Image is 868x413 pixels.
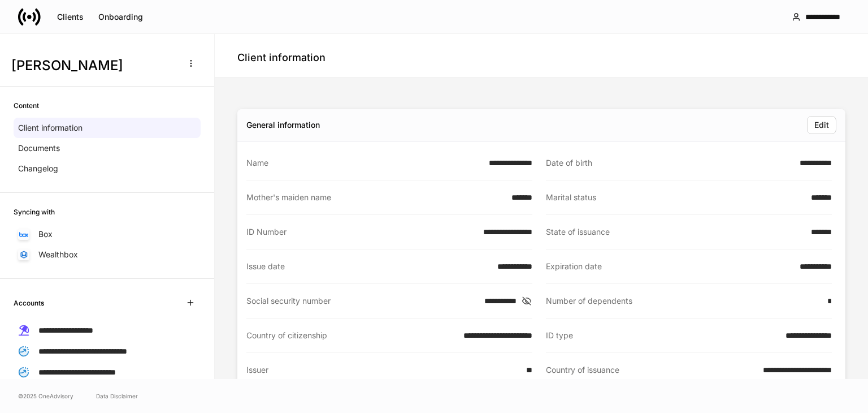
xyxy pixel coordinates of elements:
[14,298,44,308] h6: Accounts
[246,226,476,238] div: ID Number
[246,157,482,169] div: Name
[237,51,325,64] h4: Client information
[546,364,756,376] div: Country of issuance
[38,249,78,260] p: Wealthbox
[246,119,320,131] div: General information
[18,392,73,401] span: © 2025 OneAdvisory
[19,232,28,237] img: oYqM9ojoZLfzCHUefNbBcWHcyDPbQKagtYciMC8pFl3iZXy3dU33Uwy+706y+0q2uJ1ghNQf2OIHrSh50tUd9HaB5oMc62p0G...
[246,295,478,307] div: Social security number
[14,138,201,158] a: Documents
[246,330,457,341] div: Country of citizenship
[246,364,519,376] div: Issuer
[50,8,91,26] button: Clients
[18,122,83,134] p: Client information
[14,118,201,138] a: Client information
[11,57,175,75] h3: [PERSON_NAME]
[807,116,836,134] button: Edit
[18,143,60,154] p: Documents
[546,261,793,272] div: Expiration date
[546,330,779,341] div: ID type
[18,163,58,174] p: Changelog
[14,206,55,217] h6: Syncing with
[814,121,829,129] div: Edit
[98,13,143,21] div: Onboarding
[246,261,491,272] div: Issue date
[546,226,804,238] div: State of issuance
[246,192,505,203] div: Mother's maiden name
[14,100,39,111] h6: Content
[14,244,201,265] a: Wealthbox
[14,224,201,244] a: Box
[14,158,201,179] a: Changelog
[91,8,150,26] button: Onboarding
[546,192,804,203] div: Marital status
[546,157,793,169] div: Date of birth
[57,13,84,21] div: Clients
[96,392,138,401] a: Data Disclaimer
[38,229,53,240] p: Box
[546,295,821,307] div: Number of dependents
